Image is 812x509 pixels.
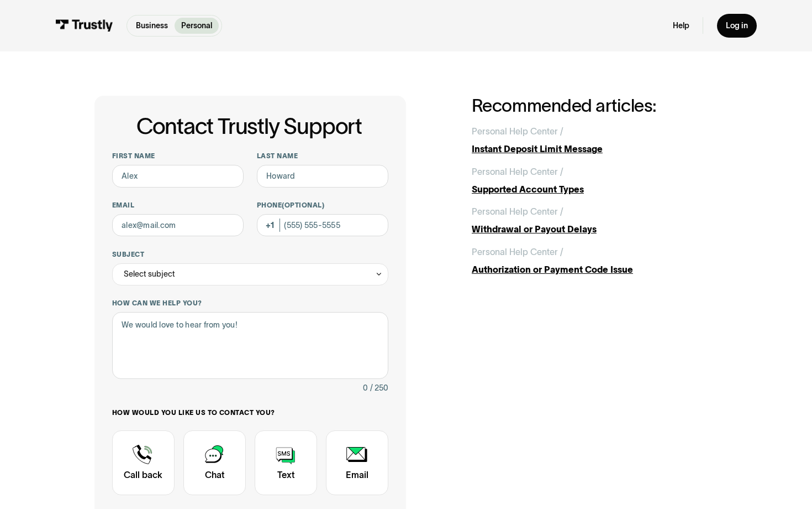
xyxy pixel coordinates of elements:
div: Personal Help Center / [472,245,563,258]
a: Personal Help Center /Supported Account Types [472,165,718,196]
div: Personal Help Center / [472,205,563,218]
a: Personal Help Center /Instant Deposit Limit Message [472,124,718,155]
label: How would you like us to contact you? [112,408,388,417]
span: (Optional) [282,201,324,209]
div: Instant Deposit Limit Message [472,142,718,155]
div: Personal Help Center / [472,165,563,178]
div: Select subject [112,263,388,285]
h1: Contact Trustly Support [110,114,388,138]
div: Supported Account Types [472,183,718,196]
div: / 250 [370,381,388,394]
div: Authorization or Payment Code Issue [472,263,718,276]
label: First name [112,152,244,160]
div: Log in [726,20,748,30]
input: (555) 555-5555 [257,214,388,236]
input: Howard [257,165,388,187]
a: Personal [175,18,219,34]
h2: Recommended articles: [472,96,718,115]
div: 0 [363,381,368,394]
div: Withdrawal or Payout Delays [472,222,718,236]
a: Personal Help Center /Authorization or Payment Code Issue [472,245,718,276]
p: Personal [181,20,212,32]
a: Help [673,20,689,30]
a: Log in [717,14,757,38]
label: Last name [257,152,388,160]
a: Business [129,18,175,34]
label: How can we help you? [112,299,388,308]
img: Trustly Logo [55,19,113,32]
input: alex@mail.com [112,214,244,236]
input: Alex [112,165,244,187]
label: Subject [112,250,388,259]
a: Personal Help Center /Withdrawal or Payout Delays [472,205,718,236]
p: Business [136,20,168,32]
div: Select subject [124,267,175,281]
label: Email [112,201,244,210]
div: Personal Help Center / [472,124,563,138]
label: Phone [257,201,388,210]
